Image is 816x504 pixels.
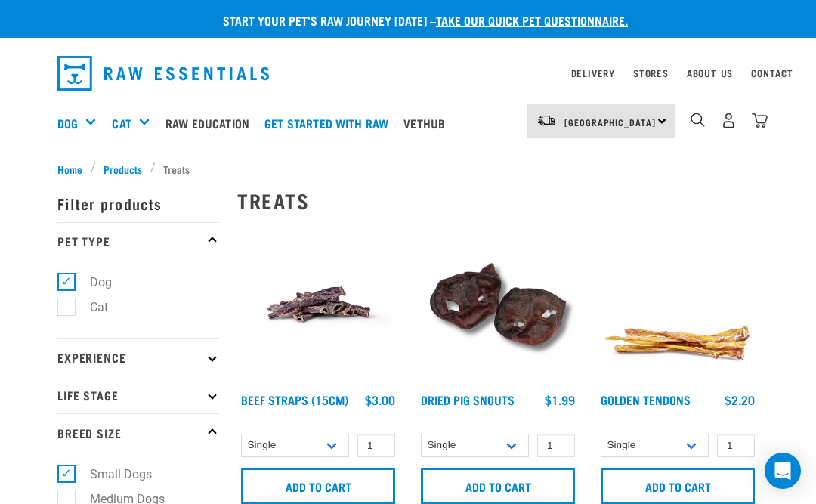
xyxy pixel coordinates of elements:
[57,222,219,260] p: Pet Type
[725,393,755,407] div: $2.20
[597,224,759,385] img: 1293 Golden Tendons 01
[601,468,755,504] input: Add to cart
[436,17,628,23] a: take our quick pet questionnaire.
[57,161,91,177] a: Home
[66,273,118,292] label: Dog
[57,184,219,222] p: Filter products
[601,396,691,403] a: Golden Tendons
[545,393,575,407] div: $1.99
[162,93,261,153] a: Raw Education
[261,93,400,153] a: Get started with Raw
[564,119,656,125] span: [GEOGRAPHIC_DATA]
[687,70,733,76] a: About Us
[571,70,615,76] a: Delivery
[96,161,150,177] a: Products
[66,465,158,484] label: Small Dogs
[104,161,142,177] span: Products
[45,50,771,97] nav: dropdown navigation
[112,114,131,132] a: Cat
[365,393,395,407] div: $3.00
[536,114,557,128] img: van-moving.png
[237,189,759,212] h2: Treats
[751,70,793,76] a: Contact
[237,224,399,385] img: Raw Essentials Beef Straps 15cm 6 Pack
[765,453,801,489] div: Open Intercom Messenger
[752,113,768,128] img: home-icon@2x.png
[57,338,219,376] p: Experience
[417,224,579,385] img: IMG 9990
[421,468,575,504] input: Add to cart
[691,113,705,127] img: home-icon-1@2x.png
[357,434,395,457] input: 1
[537,434,575,457] input: 1
[400,93,456,153] a: Vethub
[57,413,219,451] p: Breed Size
[57,161,82,177] span: Home
[633,70,669,76] a: Stores
[57,56,269,91] img: Raw Essentials Logo
[241,396,348,403] a: Beef Straps (15cm)
[717,434,755,457] input: 1
[57,376,219,413] p: Life Stage
[57,161,759,177] nav: breadcrumbs
[721,113,737,128] img: user.png
[421,396,515,403] a: Dried Pig Snouts
[241,468,395,504] input: Add to cart
[66,298,114,317] label: Cat
[57,114,78,132] a: Dog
